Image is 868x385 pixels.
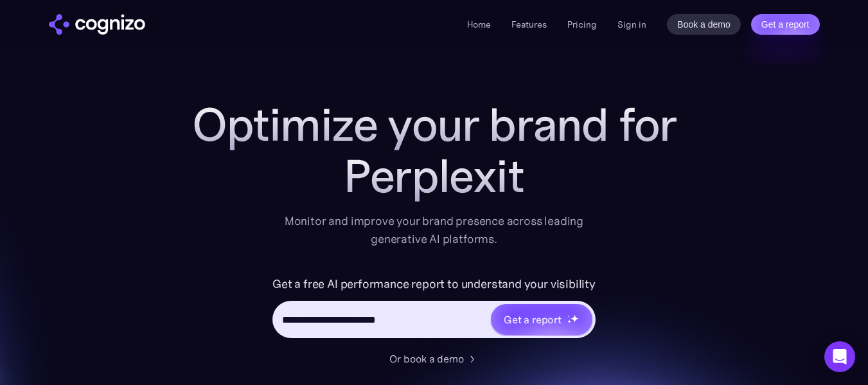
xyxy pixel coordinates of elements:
[49,14,145,35] a: home
[490,303,594,336] a: Get a reportstarstarstar
[276,212,592,248] div: Monitor and improve your brand presence across leading generative AI platforms.
[567,19,597,30] a: Pricing
[177,99,691,150] h1: Optimize your brand for
[272,274,596,294] label: Get a free AI performance report to understand your visibility
[567,315,569,317] img: star
[177,150,691,202] div: Perplexit
[389,351,479,366] a: Or book a demo
[389,351,464,366] div: Or book a demo
[667,14,741,35] a: Book a demo
[49,14,145,35] img: cognizo logo
[824,341,855,372] div: Open Intercom Messenger
[504,312,562,327] div: Get a report
[511,19,547,30] a: Features
[751,14,820,35] a: Get a report
[617,17,646,32] a: Sign in
[567,319,572,324] img: star
[467,19,491,30] a: Home
[571,314,579,323] img: star
[272,274,596,345] form: Hero URL Input Form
